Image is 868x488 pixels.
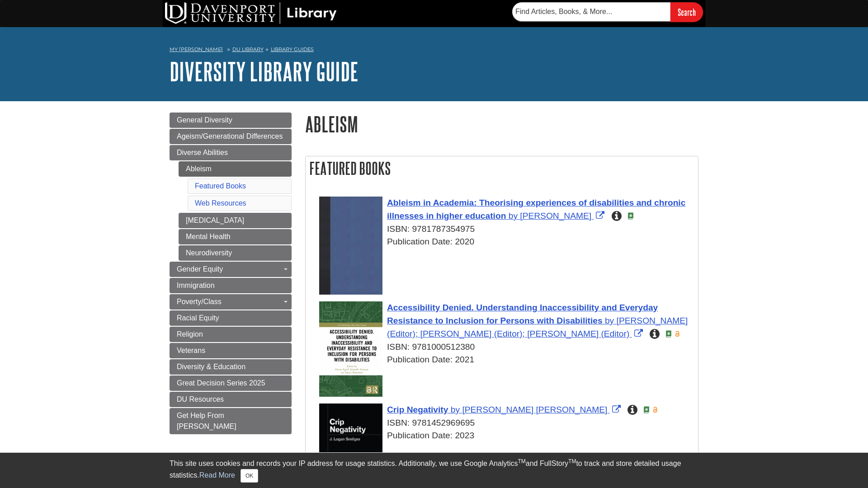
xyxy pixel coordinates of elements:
img: e-Book [643,406,650,413]
a: Link opens in new window [387,405,623,414]
img: e-Book [665,330,672,338]
div: This site uses cookies and records your IP address for usage statistics. Additionally, we use Goo... [170,458,698,483]
span: Diverse Abilities [177,149,228,156]
img: DU Library [165,2,337,24]
a: Mental Health [179,229,292,244]
a: Immigration [170,278,292,293]
a: Ableism [179,161,292,177]
span: Racial Equity [177,314,219,322]
span: DU Resources [177,395,224,403]
a: Diversity Library Guide [170,57,359,85]
span: Get Help From [PERSON_NAME] [177,412,236,430]
img: Open Access [674,330,681,338]
a: DU Library [232,46,264,52]
span: Great Decision Series 2025 [177,379,265,387]
nav: breadcrumb [170,43,698,58]
span: Ableism in Academia: Theorising experiences of disabilities and chronic illnesses in higher educa... [387,198,685,221]
span: [PERSON_NAME] [520,211,591,221]
div: ISBN: 9781000512380 [319,341,693,354]
span: Religion [177,330,203,338]
a: Link opens in new window [387,303,688,338]
span: [PERSON_NAME] [PERSON_NAME] [462,405,607,414]
img: Cover Art [319,197,382,295]
a: Featured Books [195,182,246,190]
a: Poverty/Class [170,294,292,310]
div: Publication Date: 2023 [319,429,693,442]
a: Great Decision Series 2025 [170,375,292,391]
a: Racial Equity [170,310,292,326]
h2: Featured Books [306,156,698,180]
span: by [451,405,460,414]
button: Close [241,469,258,483]
sup: TM [568,458,576,465]
span: Gender Equity [177,265,223,273]
a: Library Guides [271,46,314,52]
span: by [509,211,518,221]
img: Open Access [652,406,659,413]
a: Web Resources [195,199,246,207]
a: Read More [199,471,235,479]
a: Gender Equity [170,262,292,277]
span: Diversity & Education [177,363,245,371]
a: Get Help From [PERSON_NAME] [170,408,292,434]
span: by [605,316,614,325]
span: Veterans [177,347,205,354]
a: General Diversity [170,113,292,128]
a: [MEDICAL_DATA] [179,213,292,228]
div: Publication Date: 2021 [319,353,693,366]
a: Veterans [170,343,292,358]
input: Find Articles, Books, & More... [512,2,670,21]
a: My [PERSON_NAME] [170,46,223,53]
img: e-Book [627,212,634,220]
sup: TM [518,458,525,465]
div: Publication Date: 2020 [319,235,693,249]
a: Ageism/Generational Differences [170,129,292,144]
h1: Ableism [305,113,698,136]
img: Cover Art [319,301,382,397]
a: Link opens in new window [387,198,685,221]
a: Religion [170,327,292,342]
span: Poverty/Class [177,298,222,305]
span: Crip Negativity [387,405,448,414]
a: DU Resources [170,392,292,407]
span: Immigration [177,282,215,289]
a: Diverse Abilities [170,145,292,160]
span: [PERSON_NAME] (Editor); [PERSON_NAME] (Editor); [PERSON_NAME] (Editor) [387,316,688,338]
a: Diversity & Education [170,359,292,375]
a: Neurodiversity [179,245,292,261]
input: Search [670,2,703,22]
span: Accessibility Denied. Understanding Inaccessibility and Everyday Resistance to Inclusion for Pers... [387,303,658,325]
span: General Diversity [177,116,232,124]
form: Searches DU Library's articles, books, and more [512,2,703,22]
div: Guide Page Menu [170,113,292,434]
div: ISBN: 9781452969695 [319,417,693,430]
div: ISBN: 9781787354975 [319,223,693,236]
span: Ageism/Generational Differences [177,132,283,140]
